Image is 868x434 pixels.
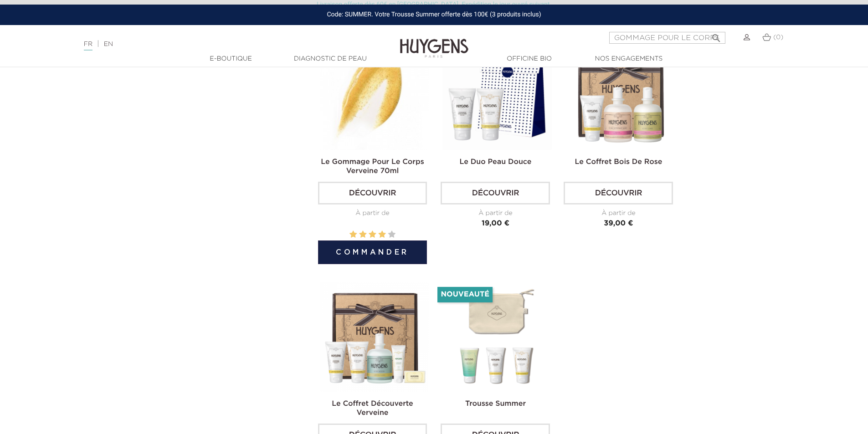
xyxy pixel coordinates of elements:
a: Nos engagements [583,54,674,64]
a: Trousse Summer [465,400,526,408]
a: Le Gommage Pour Le Corps Verveine 70ml [321,158,424,175]
span: 39,00 € [604,220,633,227]
a: Découvrir [564,182,673,204]
label: 5 [388,229,395,240]
img: duo peau douce [442,41,552,150]
div: | [79,39,355,50]
a: Le Coffret Découverte Verveine [332,400,413,417]
span: (0) [773,34,783,41]
div: À partir de [318,209,427,218]
a: Découvrir [441,182,550,204]
img: coffret bois de rose [565,41,675,150]
a: E-Boutique [185,54,277,64]
a: Découvrir [318,182,427,204]
a: EN [104,41,113,47]
a: FR [84,41,92,51]
a: Officine Bio [484,54,575,64]
span: 19,00 € [482,220,509,227]
label: 3 [369,229,376,240]
a: Le Duo Peau Douce [460,158,532,166]
button: Commander [318,240,427,264]
input: Rechercher [609,32,725,44]
button:  [708,29,724,41]
div: À partir de [564,209,673,218]
img: Coffret de noël [320,282,429,392]
i:  [711,30,722,41]
label: 1 [349,229,357,240]
img: Huygens [400,24,468,59]
div: À partir de [441,209,550,218]
a: Le Coffret Bois de Rose [575,158,663,166]
label: 2 [359,229,366,240]
label: 4 [378,229,385,240]
img: Trousse Summer [442,282,552,392]
a: Diagnostic de peau [285,54,376,64]
li: Nouveauté [437,287,492,302]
